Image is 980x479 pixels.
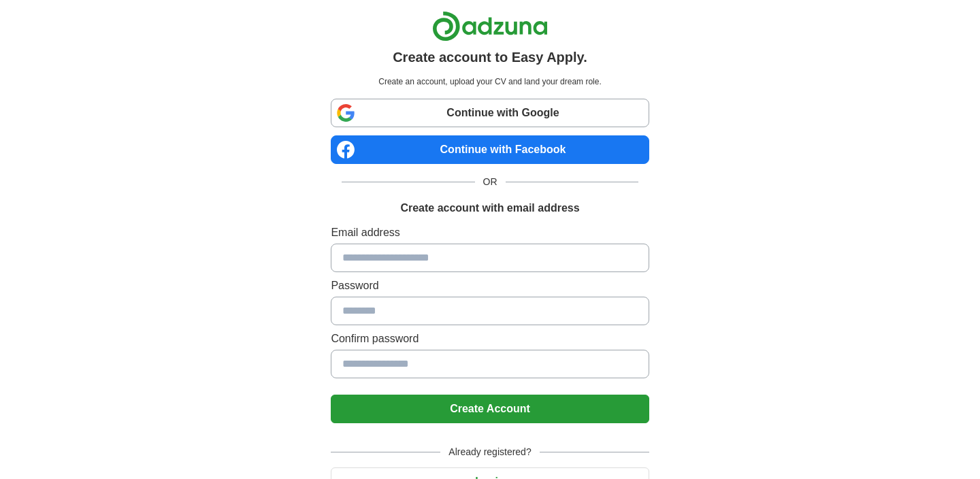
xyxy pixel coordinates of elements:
button: Create Account [331,395,649,423]
label: Password [331,278,649,294]
h1: Create account with email address [400,200,579,216]
a: Continue with Facebook [331,135,649,164]
a: Continue with Google [331,99,649,127]
p: Create an account, upload your CV and land your dream role. [333,76,646,88]
label: Email address [331,225,649,241]
span: OR [475,175,506,189]
label: Confirm password [331,331,649,347]
h1: Create account to Easy Apply. [393,47,587,67]
span: Already registered? [440,445,539,459]
img: Adzuna logo [432,11,548,42]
